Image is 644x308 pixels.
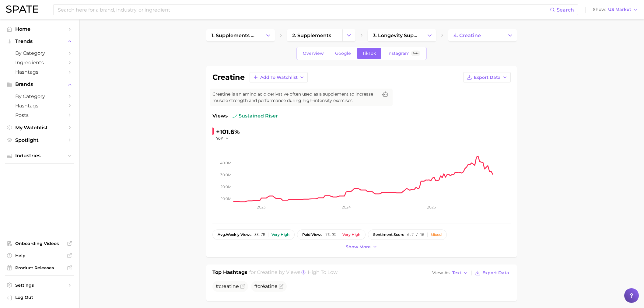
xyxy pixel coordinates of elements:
h1: creatine [212,74,245,81]
tspan: 20.0m [220,184,231,189]
img: SPATE [6,5,38,13]
span: My Watchlist [15,125,64,131]
span: Creatine is an amino acid derivative often used as a supplement to increase muscle strength and p... [212,91,378,104]
abbr: average [218,232,226,237]
a: 3. longevity supplements [368,29,423,41]
span: 6.7 / 10 [407,233,424,237]
div: Very high [342,233,360,237]
span: paid views [302,233,322,237]
a: by Category [5,92,74,101]
span: Home [15,26,64,32]
a: Ingredients [5,58,74,67]
tspan: 2024 [342,205,351,209]
span: Export Data [482,270,509,275]
button: Flag as miscategorized or irrelevant [240,284,245,289]
a: Hashtags [5,67,74,77]
button: View AsText [431,269,470,277]
span: # [215,283,239,289]
button: Industries [5,151,74,160]
div: +101.6% [216,127,240,137]
span: Show more [346,244,371,250]
a: Google [330,48,356,59]
tspan: 40.0m [220,161,231,165]
span: Help [15,253,64,258]
span: Views [212,112,228,120]
div: Mixed [431,233,442,237]
button: YoY [216,136,229,141]
a: TikTok [357,48,381,59]
a: Home [5,24,74,34]
a: Overview [298,48,329,59]
span: YoY [216,136,223,141]
button: sentiment score6.7 / 10Mixed [368,229,447,240]
a: Posts [5,110,74,120]
button: Show more [344,243,379,251]
button: Export Data [474,269,511,277]
a: Onboarding Videos [5,239,74,248]
span: Beta [413,51,418,56]
span: weekly views [218,233,251,237]
a: 2. supplements [287,29,342,41]
a: Product Releases [5,263,74,272]
span: 4. creatine [453,33,481,38]
span: by Category [15,93,64,99]
button: Flag as miscategorized or irrelevant [279,284,284,289]
span: Trends [15,39,64,44]
h2: for by Views [249,269,338,277]
span: 3. longevity supplements [373,33,418,38]
tspan: 30.0m [220,173,231,177]
h1: Top Hashtags [212,269,247,277]
span: US Market [608,8,631,11]
span: Overview [303,51,324,56]
span: creatine [219,283,239,289]
a: Spotlight [5,135,74,145]
button: paid views75.9%Very high [297,229,366,240]
a: InstagramBeta [382,48,425,59]
button: Change Category [423,29,436,41]
span: sentiment score [373,233,404,237]
span: View As [432,271,450,275]
span: Instagram [387,51,410,56]
a: 4. creatine [448,29,504,41]
tspan: 2025 [427,205,436,209]
div: Very high [271,233,289,237]
button: Change Category [342,29,355,41]
span: Posts [15,112,64,118]
tspan: 2023 [257,205,266,209]
button: Add to Watchlist [250,72,308,82]
a: Log out. Currently logged in with e-mail lauren.alexander@emersongroup.com. [5,293,74,303]
a: Help [5,251,74,260]
span: Log Out [15,295,69,300]
span: 1. supplements & ingestibles [212,33,257,38]
a: Settings [5,281,74,290]
tspan: 10.0m [221,196,231,201]
span: Search [557,7,574,13]
img: sustained riser [233,114,237,118]
button: Change Category [262,29,275,41]
a: My Watchlist [5,123,74,132]
span: Add to Watchlist [260,75,298,80]
button: Trends [5,37,74,46]
span: Product Releases [15,265,64,271]
span: Onboarding Videos [15,241,64,246]
button: ShowUS Market [591,6,639,14]
span: 75.9% [325,233,336,237]
span: #créatine [254,283,278,289]
a: Hashtags [5,101,74,110]
span: TikTok [362,51,376,56]
span: Brands [15,82,64,87]
span: Hashtags [15,103,64,109]
span: Spotlight [15,137,64,143]
span: Export Data [474,75,501,80]
a: 1. supplements & ingestibles [206,29,262,41]
span: Industries [15,153,64,159]
span: 2. supplements [292,33,331,38]
span: Text [452,271,461,275]
span: by Category [15,50,64,56]
button: Export Data [463,72,511,82]
button: Brands [5,80,74,89]
span: Google [335,51,351,56]
button: avg.weekly views33.7mVery high [212,229,295,240]
a: by Category [5,48,74,58]
span: 33.7m [254,233,265,237]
